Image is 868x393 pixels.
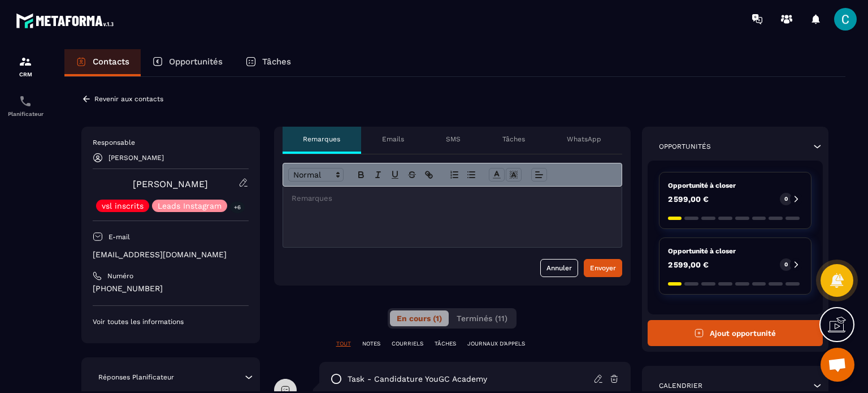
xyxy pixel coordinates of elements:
p: [PHONE_NUMBER] [93,283,249,294]
p: CRM [3,71,48,77]
a: Tâches [234,49,302,76]
p: TOUT [336,340,351,348]
img: scheduler [19,94,32,108]
button: En cours (1) [390,310,449,326]
p: Opportunités [169,57,223,67]
a: formationformationCRM [3,46,48,86]
p: [PERSON_NAME] [108,154,164,162]
img: logo [16,10,118,31]
button: Envoyer [584,259,622,277]
img: formation [19,55,32,68]
div: Ouvrir le chat [821,348,854,382]
a: [PERSON_NAME] [133,179,208,189]
span: En cours (1) [397,314,442,323]
p: 2 599,00 € [668,195,709,203]
p: Remarques [303,135,340,144]
p: SMS [446,135,461,144]
p: vsl inscrits [102,202,144,210]
button: Annuler [540,259,578,277]
p: Leads Instagram [158,202,222,210]
p: NOTES [362,340,380,348]
p: COURRIELS [392,340,423,348]
p: 2 599,00 € [668,261,709,269]
p: JOURNAUX D'APPELS [467,340,525,348]
p: 0 [784,195,788,203]
a: Opportunités [141,49,234,76]
p: Tâches [502,135,525,144]
a: Contacts [64,49,141,76]
p: 0 [784,261,788,269]
p: Opportunités [659,142,711,151]
span: Terminés (11) [457,314,507,323]
p: TÂCHES [435,340,456,348]
p: Contacts [93,57,129,67]
p: Opportunité à closer [668,247,803,256]
p: E-mail [108,232,130,241]
p: WhatsApp [567,135,601,144]
p: task - Candidature YouGC Academy [348,374,487,385]
div: Envoyer [590,262,616,274]
p: Opportunité à closer [668,181,803,190]
button: Terminés (11) [450,310,514,326]
a: schedulerschedulerPlanificateur [3,86,48,126]
p: Revenir aux contacts [94,95,163,103]
p: Numéro [107,271,133,280]
p: Calendrier [659,381,702,390]
p: Emails [382,135,404,144]
p: Planificateur [3,111,48,117]
p: [EMAIL_ADDRESS][DOMAIN_NAME] [93,249,249,260]
p: Voir toutes les informations [93,317,249,326]
p: Réponses Planificateur [98,373,174,382]
p: Tâches [262,57,291,67]
p: Responsable [93,138,249,147]
p: +6 [230,201,245,213]
button: Ajout opportunité [648,320,823,346]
